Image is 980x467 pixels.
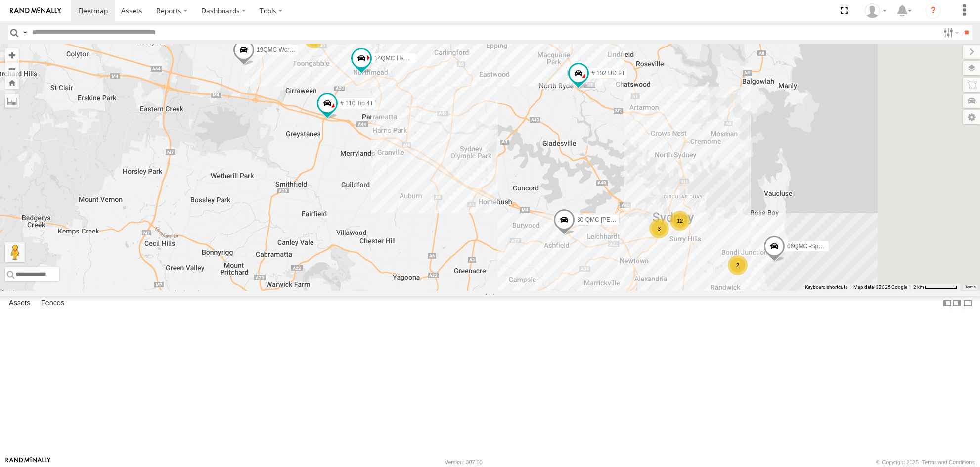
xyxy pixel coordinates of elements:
div: 3 [649,219,669,238]
img: rand-logo.svg [10,7,61,14]
span: Map data ©2025 Google [853,284,907,290]
i: ? [925,3,941,19]
span: 14QMC Hamza [374,55,415,62]
label: Assets [4,296,35,310]
div: Version: 307.00 [445,459,483,465]
span: 30 QMC [PERSON_NAME] [577,216,650,223]
div: Steve Commisso [861,3,890,18]
button: Keyboard shortcuts [805,284,847,291]
a: Terms and Conditions [922,459,975,465]
div: 12 [670,211,690,231]
label: Fences [36,296,69,310]
label: Map Settings [963,110,980,124]
a: Terms (opens in new tab) [965,285,976,289]
button: Zoom Home [5,76,19,89]
label: Measure [5,94,19,108]
label: Dock Summary Table to the Right [952,296,962,311]
label: Search Query [21,25,29,40]
span: 19QMC Workshop [257,47,305,53]
span: # 102 UD 9T [591,70,625,77]
span: # 110 Tip 4T [340,100,373,107]
button: Zoom in [5,48,19,62]
a: Visit our Website [5,457,51,467]
label: Hide Summary Table [963,296,973,311]
span: 2 km [913,284,924,290]
button: Zoom out [5,62,19,76]
span: 06QMC -Spare [787,243,827,250]
button: Map Scale: 2 km per 63 pixels [910,284,960,291]
div: © Copyright 2025 - [876,459,975,465]
label: Dock Summary Table to the Left [942,296,952,311]
div: 2 [728,255,748,275]
button: Drag Pegman onto the map to open Street View [5,242,25,262]
label: Search Filter Options [939,25,961,40]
